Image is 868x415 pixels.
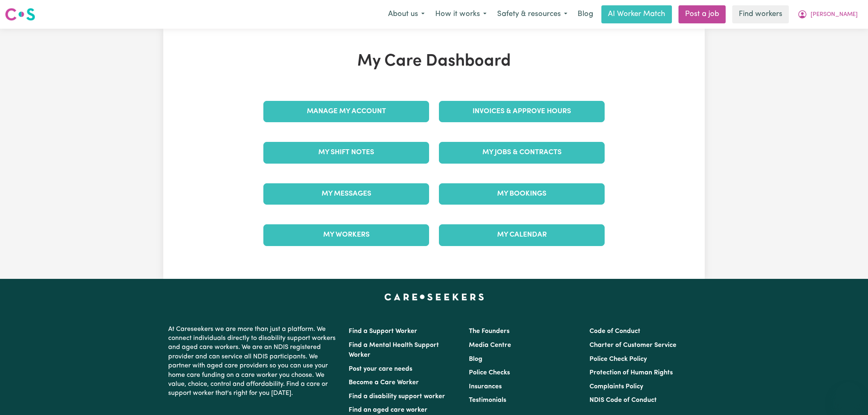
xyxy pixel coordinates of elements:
[469,383,502,390] a: Insurances
[263,142,429,163] a: My Shift Notes
[469,369,510,376] a: Police Checks
[263,224,429,246] a: My Workers
[589,383,643,390] a: Complaints Policy
[601,5,672,23] a: AI Worker Match
[439,101,605,122] a: Invoices & Approve Hours
[349,407,427,413] a: Find an aged care worker
[792,6,863,23] button: My Account
[5,7,35,22] img: Careseekers logo
[349,393,445,400] a: Find a disability support worker
[589,356,647,363] a: Police Check Policy
[439,142,605,163] a: My Jobs & Contracts
[439,224,605,246] a: My Calendar
[349,342,439,358] a: Find a Mental Health Support Worker
[732,5,789,23] a: Find workers
[349,328,417,335] a: Find a Support Worker
[573,5,598,23] a: Blog
[589,397,657,404] a: NDIS Code of Conduct
[589,369,673,376] a: Protection of Human Rights
[678,5,726,23] a: Post a job
[383,6,430,23] button: About us
[469,356,482,363] a: Blog
[5,5,35,24] a: Careseekers logo
[469,342,511,349] a: Media Centre
[258,52,610,71] h1: My Care Dashboard
[263,183,429,205] a: My Messages
[384,294,484,300] a: Careseekers home page
[469,328,509,335] a: The Founders
[349,379,419,386] a: Become a Care Worker
[349,366,412,372] a: Post your care needs
[589,328,640,335] a: Code of Conduct
[430,6,492,23] button: How it works
[263,101,429,122] a: Manage My Account
[469,397,506,404] a: Testimonials
[835,382,861,408] iframe: Button to launch messaging window
[811,10,858,19] span: [PERSON_NAME]
[589,342,676,349] a: Charter of Customer Service
[492,6,573,23] button: Safety & resources
[168,322,339,401] p: At Careseekers we are more than just a platform. We connect individuals directly to disability su...
[439,183,605,205] a: My Bookings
